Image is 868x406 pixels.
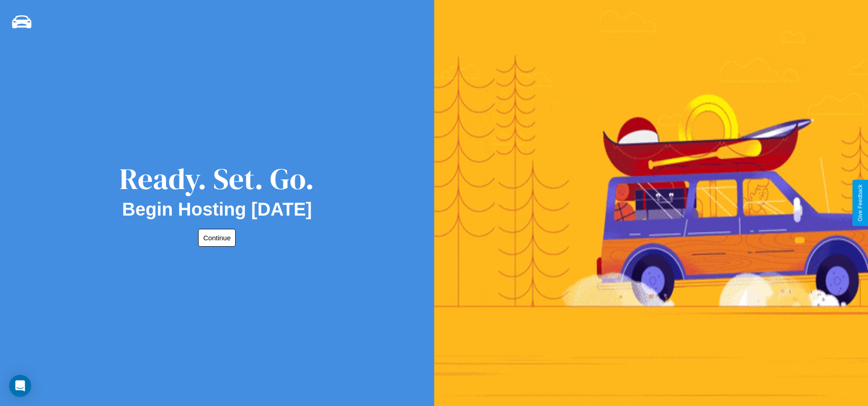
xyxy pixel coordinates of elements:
button: Continue [198,229,236,247]
div: Open Intercom Messenger [9,375,31,397]
h2: Begin Hosting [DATE] [122,199,312,220]
div: Give Feedback [857,184,863,222]
div: Ready. Set. Go. [119,158,314,199]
